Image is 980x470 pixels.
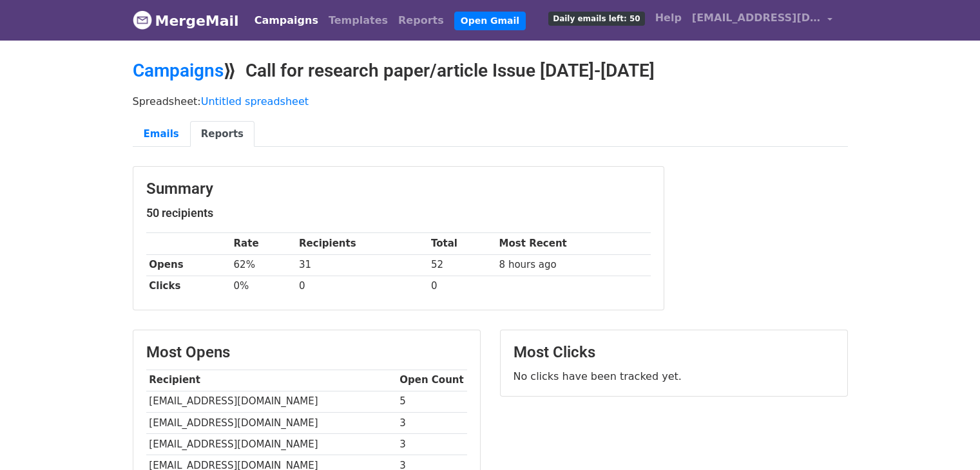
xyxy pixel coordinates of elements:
[428,233,496,254] th: Total
[146,370,397,391] th: Recipient
[543,5,649,31] a: Daily emails left: 50
[231,276,296,297] td: 0%
[201,95,309,108] a: Untitled spreadsheet
[296,233,428,254] th: Recipients
[496,254,651,276] td: 8 hours ago
[692,10,821,26] span: [EMAIL_ADDRESS][DOMAIN_NAME]
[146,276,231,297] th: Clicks
[146,254,231,276] th: Opens
[146,343,467,362] h3: Most Opens
[146,180,651,198] h3: Summary
[397,391,467,412] td: 5
[146,433,397,455] td: [EMAIL_ADDRESS][DOMAIN_NAME]
[397,370,467,391] th: Open Count
[133,60,848,82] h2: ⟫ Call for research paper/article Issue [DATE]-[DATE]
[190,121,255,147] a: Reports
[650,5,687,31] a: Help
[133,10,152,30] img: MergeMail logo
[296,254,428,276] td: 31
[393,8,449,33] a: Reports
[133,121,190,147] a: Emails
[249,8,323,33] a: Campaigns
[496,233,651,254] th: Most Recent
[514,370,834,383] p: No clicks have been tracked yet.
[397,433,467,455] td: 3
[146,391,397,412] td: [EMAIL_ADDRESS][DOMAIN_NAME]
[548,12,644,26] span: Daily emails left: 50
[231,254,296,276] td: 62%
[133,7,239,34] a: MergeMail
[133,60,224,81] a: Campaigns
[146,412,397,433] td: [EMAIL_ADDRESS][DOMAIN_NAME]
[231,233,296,254] th: Rate
[454,12,526,30] a: Open Gmail
[514,343,834,362] h3: Most Clicks
[397,412,467,433] td: 3
[146,206,651,220] h5: 50 recipients
[428,276,496,297] td: 0
[323,8,393,33] a: Templates
[428,254,496,276] td: 52
[296,276,428,297] td: 0
[133,95,848,108] p: Spreadsheet:
[687,5,838,35] a: [EMAIL_ADDRESS][DOMAIN_NAME]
